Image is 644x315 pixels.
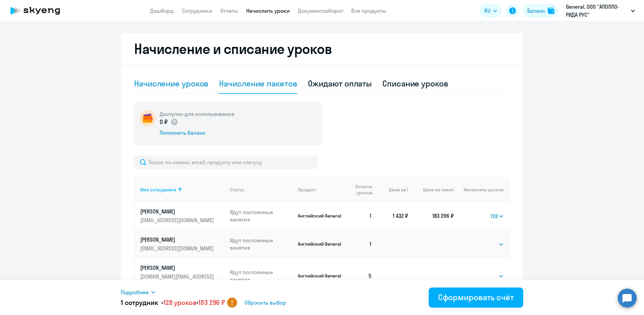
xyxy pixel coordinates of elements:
input: Поиск по имени, email, продукту или статусу [134,155,318,169]
h5: 1 сотрудник • • [121,298,225,307]
th: Цена за пакет [408,178,454,202]
div: Начисление пакетов [219,78,297,89]
div: Остаток уроков [348,184,377,196]
a: [PERSON_NAME][EMAIL_ADDRESS][DOMAIN_NAME] [140,208,224,224]
p: Идут постоянные занятия [230,208,293,223]
th: Начислить уроков [454,178,509,202]
span: RU [484,7,490,15]
div: Пополнить баланс [160,129,234,136]
p: [DOMAIN_NAME][EMAIL_ADDRESS][DOMAIN_NAME] [140,273,215,288]
p: Идут постоянные занятия [230,268,293,283]
td: 1 [343,202,377,230]
p: 0 ₽ [160,118,178,126]
td: 5 [343,258,377,294]
a: [PERSON_NAME][EMAIL_ADDRESS][DOMAIN_NAME] [140,236,224,252]
div: Имя сотрудника [140,187,176,193]
button: Балансbalance [523,4,558,17]
div: Продукт [298,187,343,193]
p: [PERSON_NAME] [140,264,215,271]
p: Идут постоянные занятия [230,237,293,251]
h2: Начисление и списание уроков [134,41,510,57]
p: Английский General [298,273,343,279]
a: Все продукты [351,7,386,14]
th: Цена за 1 [377,178,408,202]
div: Начисление уроков [134,78,208,89]
img: balance [548,7,554,14]
div: Имя сотрудника [140,187,224,193]
span: Подробнее [121,288,149,296]
img: wallet-circle.png [140,110,156,126]
button: General, ООО "АПОЛЛО-РИДА РУС" [562,3,638,19]
td: 1 [343,230,377,258]
p: Английский General [298,241,343,247]
p: Английский General [298,213,343,219]
div: Ожидают оплаты [308,78,372,89]
td: 183 296 ₽ [408,202,454,230]
div: Списание уроков [382,78,448,89]
div: Продукт [298,187,316,193]
div: Статус [230,187,244,193]
button: Сформировать счёт [429,288,523,308]
h5: Доступно для использования [160,110,234,118]
a: Отчеты [220,7,238,14]
p: [PERSON_NAME] [140,236,215,243]
span: 128 уроков [163,298,197,307]
div: Статус [230,187,293,193]
a: Дашборд [150,7,174,14]
div: Сформировать счёт [438,292,514,303]
span: Сбросить выбор [245,299,286,307]
div: Баланс [527,7,545,15]
td: 1 432 ₽ [377,202,408,230]
p: [EMAIL_ADDRESS][DOMAIN_NAME] [140,245,215,252]
span: Остаток уроков [348,184,372,196]
a: Сотрудники [182,7,212,14]
span: 183 296 ₽ [198,298,225,307]
a: Начислить уроки [246,7,290,14]
p: [PERSON_NAME] [140,208,215,215]
p: [EMAIL_ADDRESS][DOMAIN_NAME] [140,216,215,224]
p: General, ООО "АПОЛЛО-РИДА РУС" [566,3,628,19]
button: RU [480,4,502,17]
a: [PERSON_NAME][DOMAIN_NAME][EMAIL_ADDRESS][DOMAIN_NAME] [140,264,224,288]
a: Документооборот [298,7,343,14]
